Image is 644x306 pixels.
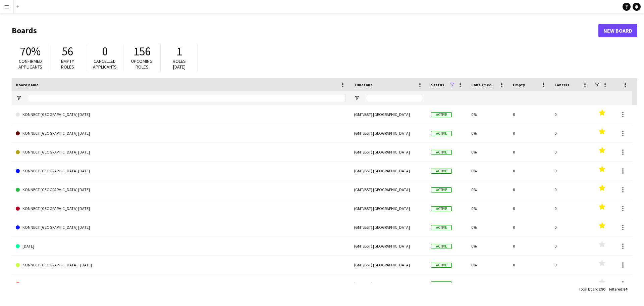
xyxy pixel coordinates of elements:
[16,274,346,293] a: KONNECT [GEOGRAPHIC_DATA] - [DATE]
[350,180,427,199] div: (GMT/BST) [GEOGRAPHIC_DATA]
[350,274,427,293] div: (GMT/BST) [GEOGRAPHIC_DATA]
[431,187,452,192] span: Active
[550,124,592,142] div: 0
[509,256,550,274] div: 0
[431,281,452,287] span: Active
[467,256,509,274] div: 0%
[609,287,622,292] span: Filtered
[16,124,346,143] a: KONNECT [GEOGRAPHIC_DATA] [DATE]
[16,82,39,87] span: Board name
[509,124,550,142] div: 0
[16,256,346,274] a: KONNECT [GEOGRAPHIC_DATA] - [DATE]
[16,105,346,124] a: KONNECT [GEOGRAPHIC_DATA] [DATE]
[509,180,550,199] div: 0
[93,58,117,70] span: Cancelled applicants
[133,44,151,59] span: 156
[16,162,346,180] a: KONNECT [GEOGRAPHIC_DATA] [DATE]
[16,218,346,237] a: KONNECT [GEOGRAPHIC_DATA] [DATE]
[467,180,509,199] div: 0%
[350,124,427,142] div: (GMT/BST) [GEOGRAPHIC_DATA]
[509,218,550,236] div: 0
[471,82,492,87] span: Confirmed
[131,58,153,70] span: Upcoming roles
[550,105,592,124] div: 0
[16,180,346,199] a: KONNECT [GEOGRAPHIC_DATA] [DATE]
[467,274,509,293] div: 0%
[513,82,525,87] span: Empty
[431,131,452,136] span: Active
[467,162,509,180] div: 0%
[350,143,427,161] div: (GMT/BST) [GEOGRAPHIC_DATA]
[467,199,509,218] div: 0%
[61,58,74,70] span: Empty roles
[354,82,373,87] span: Timezone
[20,44,41,59] span: 70%
[509,162,550,180] div: 0
[350,218,427,236] div: (GMT/BST) [GEOGRAPHIC_DATA]
[350,162,427,180] div: (GMT/BST) [GEOGRAPHIC_DATA]
[16,95,22,101] button: Open Filter Menu
[431,150,452,155] span: Active
[550,162,592,180] div: 0
[550,199,592,218] div: 0
[467,124,509,142] div: 0%
[550,274,592,293] div: 0
[18,58,42,70] span: Confirmed applicants
[509,199,550,218] div: 0
[62,44,73,59] span: 56
[509,237,550,255] div: 0
[354,95,360,101] button: Open Filter Menu
[102,44,108,59] span: 0
[16,199,346,218] a: KONNECT [GEOGRAPHIC_DATA] [DATE]
[12,26,598,36] h1: Boards
[598,24,637,37] a: New Board
[550,218,592,236] div: 0
[16,237,346,256] a: [DATE]
[467,218,509,236] div: 0%
[509,105,550,124] div: 0
[609,282,627,296] div: :
[16,143,346,162] a: KONNECT [GEOGRAPHIC_DATA] [DATE]
[579,282,605,296] div: :
[431,244,452,249] span: Active
[623,287,627,292] span: 84
[509,274,550,293] div: 0
[431,225,452,230] span: Active
[467,105,509,124] div: 0%
[173,58,186,70] span: Roles [DATE]
[350,256,427,274] div: (GMT/BST) [GEOGRAPHIC_DATA]
[431,206,452,211] span: Active
[467,143,509,161] div: 0%
[509,143,550,161] div: 0
[579,287,600,292] span: Total Boards
[554,82,569,87] span: Cancels
[550,143,592,161] div: 0
[467,237,509,255] div: 0%
[350,105,427,124] div: (GMT/BST) [GEOGRAPHIC_DATA]
[28,94,346,102] input: Board name Filter Input
[176,44,182,59] span: 1
[550,180,592,199] div: 0
[366,94,423,102] input: Timezone Filter Input
[550,237,592,255] div: 0
[431,112,452,117] span: Active
[350,199,427,218] div: (GMT/BST) [GEOGRAPHIC_DATA]
[431,82,444,87] span: Status
[550,256,592,274] div: 0
[431,169,452,174] span: Active
[431,263,452,268] span: Active
[350,237,427,255] div: (GMT/BST) [GEOGRAPHIC_DATA]
[601,287,605,292] span: 90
